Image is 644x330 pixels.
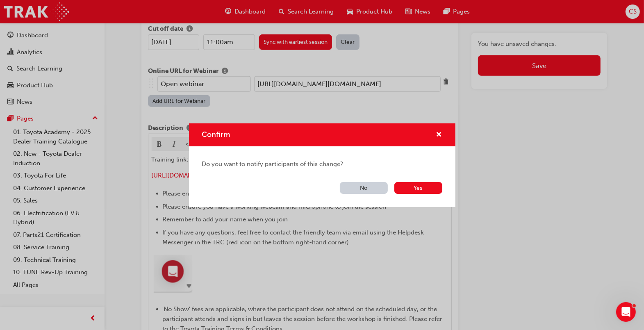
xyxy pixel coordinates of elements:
[189,123,455,207] div: Confirm
[436,130,442,140] button: cross-icon
[202,130,230,139] span: Confirm
[202,159,442,169] span: Do you want to notify participants of this change?
[616,302,636,322] iframe: Intercom live chat
[340,182,388,194] button: No
[394,182,442,194] button: Yes
[436,132,442,139] span: cross-icon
